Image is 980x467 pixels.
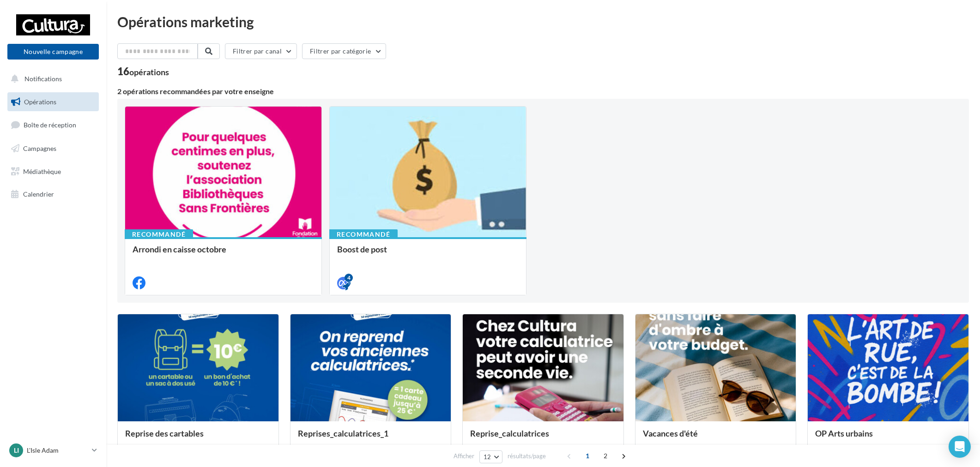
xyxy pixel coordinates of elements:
span: 1 [580,449,595,463]
p: L'Isle Adam [27,446,88,455]
div: Open Intercom Messenger [949,436,971,458]
div: Reprise_calculatrices [470,429,616,447]
span: Calendrier [23,190,54,198]
div: OP Arts urbains [815,429,961,447]
a: Campagnes [6,139,101,158]
span: Médiathèque [23,167,61,175]
a: Boîte de réception [6,115,101,135]
span: Boîte de réception [24,121,76,129]
div: Vacances d'été [643,429,789,447]
span: Campagnes [23,144,56,152]
div: 4 [345,274,353,282]
span: LI [14,446,19,455]
span: Opérations [24,98,56,106]
a: Calendrier [6,185,101,204]
button: Filtrer par catégorie [302,43,386,59]
a: LI L'Isle Adam [7,442,99,459]
div: Recommandé [329,229,398,239]
span: Notifications [24,75,62,83]
a: Opérations [6,92,101,112]
div: Reprises_calculatrices_1 [298,429,444,447]
div: Opérations marketing [117,15,969,29]
div: 2 opérations recommandées par votre enseigne [117,88,969,95]
div: Recommandé [125,229,193,239]
button: Filtrer par canal [225,43,297,59]
span: Afficher [454,452,474,461]
div: Reprise des cartables [125,429,271,447]
span: résultats/page [508,452,546,461]
button: 12 [479,450,503,463]
a: Médiathèque [6,162,101,181]
div: 16 [117,66,169,77]
span: 12 [484,453,491,461]
span: 2 [598,449,613,463]
div: Arrondi en caisse octobre [133,245,314,263]
button: Notifications [6,69,97,89]
div: Boost de post [337,245,519,263]
div: opérations [129,68,169,76]
button: Nouvelle campagne [7,44,99,60]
